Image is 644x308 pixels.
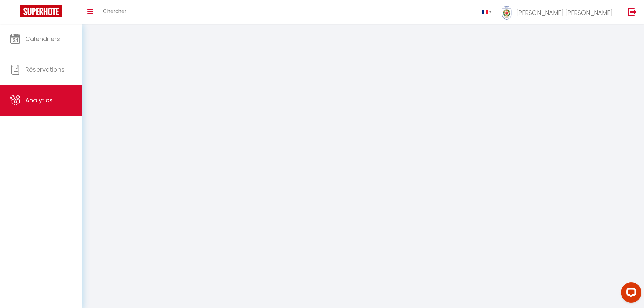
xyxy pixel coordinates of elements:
iframe: LiveChat chat widget [616,280,644,308]
span: Calendriers [25,34,60,43]
span: Réservations [25,65,65,74]
span: Analytics [25,96,53,104]
img: Super Booking [20,5,62,17]
span: Chercher [103,7,126,15]
img: logout [628,7,637,16]
img: ... [502,6,512,20]
span: [PERSON_NAME] [PERSON_NAME] [516,8,613,17]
